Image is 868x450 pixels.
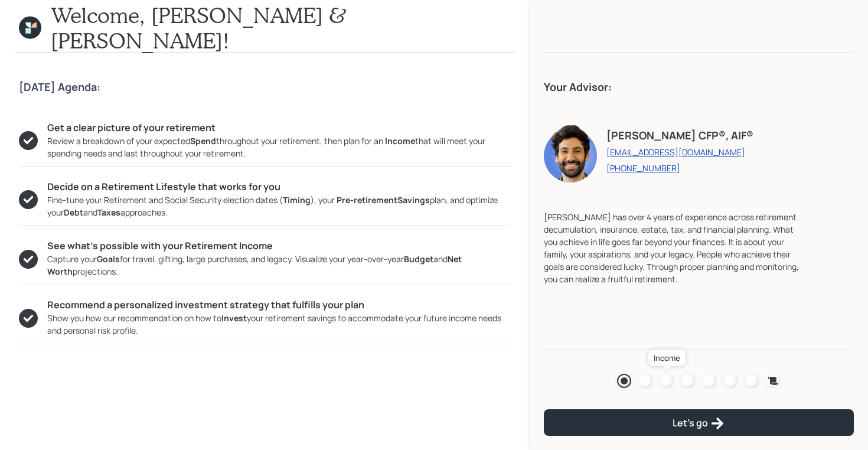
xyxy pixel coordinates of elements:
[51,2,510,53] h1: Welcome, [PERSON_NAME] & [PERSON_NAME]!
[397,194,430,206] b: Savings
[190,135,216,146] b: Spend
[47,253,462,277] b: Net Worth
[47,135,511,159] div: Review a breakdown of your expected throughout your retirement, then plan for an that will meet y...
[385,135,415,146] b: Income
[97,253,120,265] b: Goals
[97,207,120,218] b: Taxes
[47,253,511,278] div: Capture your for travel, gifting, large purchases, and legacy. Visualize your year-over-year and ...
[673,416,725,431] div: Let's go
[544,81,854,94] h4: Your Advisor:
[544,409,854,436] button: Let's go
[64,207,83,218] b: Debt
[606,129,753,142] h4: [PERSON_NAME] CFP®, AIF®
[221,312,247,324] b: Invest
[47,194,511,219] div: Fine-tune your Retirement and Social Security election dates ( ), your plan, and optimize your an...
[19,81,511,94] h4: [DATE] Agenda:
[47,122,511,133] h5: Get a clear picture of your retirement
[606,162,753,174] a: [PHONE_NUMBER]
[283,194,311,206] b: Timing
[47,181,511,193] h5: Decide on a Retirement Lifestyle that works for you
[337,194,397,206] b: Pre-retirement
[544,123,597,182] img: eric-schwartz-headshot.png
[47,312,511,337] div: Show you how our recommendation on how to your retirement savings to accommodate your future inco...
[47,299,511,311] h5: Recommend a personalized investment strategy that fulfills your plan
[606,146,753,158] a: [EMAIL_ADDRESS][DOMAIN_NAME]
[47,240,511,252] h5: See what’s possible with your Retirement Income
[544,211,807,285] div: [PERSON_NAME] has over 4 years of experience across retirement decumulation, insurance, estate, t...
[404,253,433,265] b: Budget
